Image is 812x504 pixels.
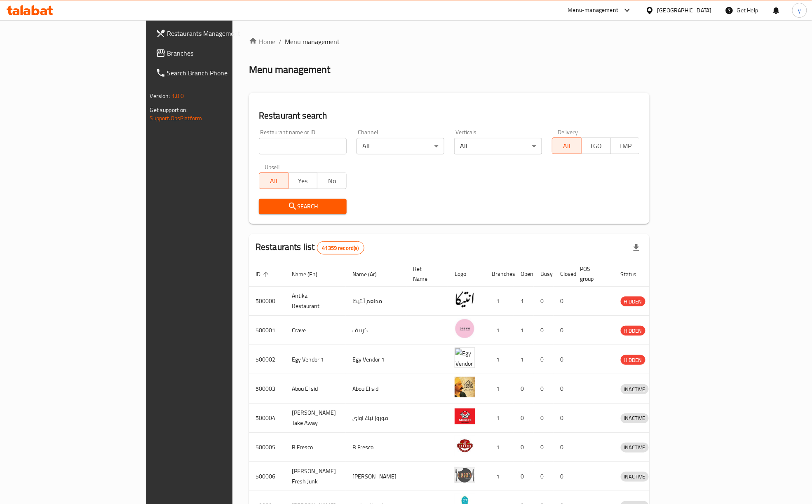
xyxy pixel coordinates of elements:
span: Search [265,201,340,212]
button: No [317,173,347,189]
td: 1 [514,287,534,316]
td: 0 [514,374,534,404]
button: All [552,138,582,154]
img: Lujo's Fresh Junk [455,464,475,485]
div: INACTIVE [621,443,649,453]
span: TMP [614,140,637,152]
td: 0 [534,287,554,316]
td: موروز تيك اواي [346,404,406,433]
span: INACTIVE [621,385,649,394]
td: 0 [554,374,573,404]
img: Antika Restaurant [455,289,475,310]
div: Total records count [317,241,364,254]
td: 0 [534,433,554,462]
span: Branches [167,48,275,58]
td: [PERSON_NAME] [346,462,406,491]
button: All [259,173,289,189]
div: All [454,138,542,154]
span: 41359 record(s) [317,244,364,252]
th: Closed [554,261,573,287]
span: No [321,175,343,187]
td: 0 [534,404,554,433]
td: 1 [514,345,534,374]
td: 0 [514,462,534,491]
input: Search for restaurant name or ID.. [259,138,347,154]
td: 1 [485,433,514,462]
img: B Fresco [455,435,475,456]
td: 0 [554,462,573,491]
div: HIDDEN [621,296,645,306]
div: INACTIVE [621,384,649,394]
img: Abou El sid [455,377,475,397]
span: Yes [292,175,314,187]
nav: breadcrumb [249,37,650,47]
label: Upsell [265,164,280,170]
td: 0 [534,316,554,345]
span: INACTIVE [621,472,649,481]
span: Search Branch Phone [167,68,275,78]
th: Logo [448,261,485,287]
button: Yes [288,173,318,189]
span: Ref. Name [413,264,438,284]
a: Support.OpsPlatform [150,113,202,124]
span: All [263,175,285,187]
td: 0 [554,433,573,462]
td: 1 [485,345,514,374]
td: 0 [534,374,554,404]
td: Egy Vendor 1 [285,345,346,374]
td: [PERSON_NAME] Fresh Junk [285,462,346,491]
td: 1 [485,316,514,345]
span: All [556,140,578,152]
td: Antika Restaurant [285,287,346,316]
span: y [798,6,801,15]
td: 1 [485,287,514,316]
img: Crave [455,318,475,339]
td: 1 [485,374,514,404]
div: HIDDEN [621,355,645,365]
div: INACTIVE [621,472,649,482]
img: Egy Vendor 1 [455,348,475,368]
span: Status [621,269,648,279]
span: Name (Ar) [352,269,387,279]
span: 1.0.0 [171,91,184,101]
button: TGO [581,138,611,154]
th: Branches [485,261,514,287]
span: HIDDEN [621,355,645,365]
td: 1 [485,462,514,491]
div: INACTIVE [621,413,649,423]
span: POS group [580,264,604,284]
div: HIDDEN [621,326,645,336]
h2: Restaurants list [256,241,364,254]
span: Get support on: [150,105,188,115]
a: Branches [149,43,282,63]
td: Egy Vendor 1 [346,345,406,374]
td: Abou El sid [285,374,346,404]
td: 0 [554,404,573,433]
div: [GEOGRAPHIC_DATA] [657,6,712,15]
span: ID [256,269,271,279]
span: Version: [150,91,170,101]
button: Search [259,199,347,214]
td: B Fresco [346,433,406,462]
td: 0 [554,345,573,374]
td: 0 [514,404,534,433]
span: HIDDEN [621,326,645,336]
td: 0 [514,433,534,462]
td: 1 [514,316,534,345]
span: Menu management [285,37,340,47]
th: Open [514,261,534,287]
div: Export file [627,238,646,258]
a: Restaurants Management [149,23,282,43]
div: Menu-management [568,5,619,15]
span: Name (En) [292,269,328,279]
label: Delivery [558,129,578,135]
td: Abou El sid [346,374,406,404]
a: Search Branch Phone [149,63,282,83]
h2: Menu management [249,63,330,76]
span: INACTIVE [621,413,649,423]
td: Crave [285,316,346,345]
td: مطعم أنتيكا [346,287,406,316]
td: 1 [485,404,514,433]
span: INACTIVE [621,443,649,452]
td: 0 [534,345,554,374]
